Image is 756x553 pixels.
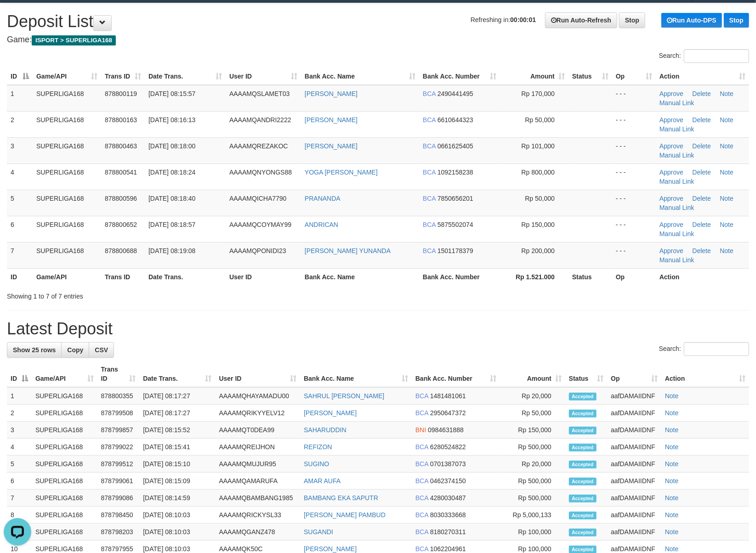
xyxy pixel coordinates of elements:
a: CSV [89,342,114,358]
td: aafDAMAIIDNF [607,524,661,541]
span: BCA [423,116,436,124]
td: 1 [7,387,32,405]
span: Rp 170,000 [522,90,555,97]
span: AAAAMQREZAKOC [229,142,288,150]
td: Rp 150,000 [500,422,565,439]
div: Showing 1 to 7 of 7 entries [7,288,308,301]
span: Copy 1092158238 to clipboard [438,169,473,176]
a: BAMBANG EKA SAPUTR [304,494,378,502]
a: Note [665,409,679,417]
span: Copy 6610644323 to clipboard [438,116,473,124]
td: SUPERLIGA168 [32,405,97,422]
button: Open LiveChat chat widget [4,4,31,31]
a: ANDRICAN [305,221,338,228]
a: Delete [693,142,711,150]
span: [DATE] 08:18:57 [148,221,195,228]
a: Run Auto-Refresh [545,12,617,28]
td: - - - [612,216,656,242]
h1: Latest Deposit [7,320,749,338]
a: [PERSON_NAME] [304,545,357,553]
th: User ID: activate to sort column ascending [226,68,301,85]
span: [DATE] 08:15:57 [148,90,195,97]
td: 2 [7,405,32,422]
a: SAHARUDDIN [304,426,347,434]
a: Note [720,90,734,97]
td: 1 [7,85,33,112]
span: BCA [415,477,428,485]
td: AAAAMQRIKYYELV12 [216,405,301,422]
span: Copy 1481481061 to clipboard [430,392,466,400]
th: Amount: activate to sort column ascending [500,361,565,387]
span: Rp 50,000 [525,116,555,124]
span: 878800652 [105,221,137,228]
td: SUPERLIGA168 [33,190,101,216]
td: [DATE] 08:17:27 [139,387,215,405]
span: Copy 1501178379 to clipboard [438,247,473,254]
a: Approve [659,116,683,124]
span: Copy 8030333668 to clipboard [430,511,466,519]
td: aafDAMAIIDNF [607,473,661,490]
td: 7 [7,242,33,268]
td: aafDAMAIIDNF [607,456,661,473]
a: Manual Link [659,256,694,264]
a: SUGINO [304,460,329,468]
td: AAAAMQT0DEA99 [216,422,301,439]
th: Trans ID: activate to sort column ascending [97,361,140,387]
a: Delete [693,169,711,176]
span: Copy 2950647372 to clipboard [430,409,466,417]
span: 878800119 [105,90,137,97]
h4: Game: [7,35,749,45]
span: CSV [95,346,108,354]
th: Date Trans.: activate to sort column ascending [139,361,215,387]
th: Op: activate to sort column ascending [607,361,661,387]
td: [DATE] 08:15:41 [139,439,215,456]
span: BCA [415,392,428,400]
td: - - - [612,242,656,268]
a: Note [665,545,679,553]
span: Copy 5875502074 to clipboard [438,221,473,228]
a: Show 25 rows [7,342,62,358]
span: Copy [67,346,83,354]
td: 878799061 [97,473,140,490]
span: Accepted [569,529,597,536]
td: SUPERLIGA168 [32,387,97,405]
a: Note [720,116,734,124]
a: Note [665,511,679,519]
span: 878800688 [105,247,137,254]
a: Manual Link [659,125,694,133]
td: 6 [7,473,32,490]
span: Rp 200,000 [522,247,555,254]
td: 878799857 [97,422,140,439]
span: AAAAMQCOYMAY99 [229,221,291,228]
span: BCA [415,443,428,451]
a: REFIZON [304,443,332,451]
td: Rp 500,000 [500,490,565,507]
a: Stop [724,13,749,28]
span: Copy 8180270311 to clipboard [430,528,466,536]
span: [DATE] 08:18:00 [148,142,195,150]
a: Note [665,528,679,536]
td: - - - [612,190,656,216]
th: Bank Acc. Number: activate to sort column ascending [412,361,500,387]
span: 878800463 [105,142,137,150]
span: AAAAMQNYONGS88 [229,169,292,176]
td: SUPERLIGA168 [32,507,97,524]
span: Accepted [569,495,597,502]
th: Bank Acc. Number: activate to sort column ascending [419,68,500,85]
span: BCA [423,195,436,202]
th: Game/API: activate to sort column ascending [32,361,97,387]
span: Copy 0984631888 to clipboard [428,426,464,434]
td: aafDAMAIIDNF [607,439,661,456]
span: AAAAMQSLAMET03 [229,90,290,97]
th: Trans ID [101,268,145,285]
a: Approve [659,247,683,254]
a: Approve [659,90,683,97]
td: aafDAMAIIDNF [607,405,661,422]
input: Search: [684,342,749,356]
span: Accepted [569,444,597,451]
a: SUGANDI [304,528,333,536]
a: SAHRUL [PERSON_NAME] [304,392,384,400]
td: - - - [612,137,656,164]
td: 3 [7,422,32,439]
th: ID: activate to sort column descending [7,361,32,387]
